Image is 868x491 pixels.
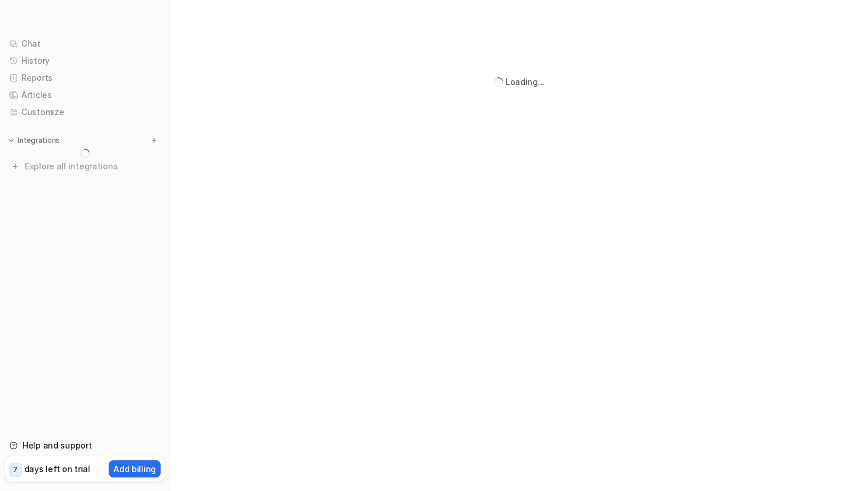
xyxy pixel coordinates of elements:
img: expand menu [7,136,15,145]
img: menu_add.svg [150,136,158,145]
button: Integrations [5,135,63,146]
p: Add billing [113,463,156,475]
a: History [5,53,165,69]
a: Explore all integrations [5,158,165,175]
div: Loading... [505,76,544,88]
p: days left on trial [24,463,90,475]
a: Articles [5,87,165,103]
a: Reports [5,70,165,86]
a: Chat [5,35,165,52]
a: Customize [5,104,165,120]
p: Integrations [18,136,60,145]
img: explore all integrations [9,161,21,172]
button: Add billing [109,460,161,477]
p: 7 [13,464,18,475]
span: Explore all integrations [25,157,160,176]
a: Help and support [5,437,165,454]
